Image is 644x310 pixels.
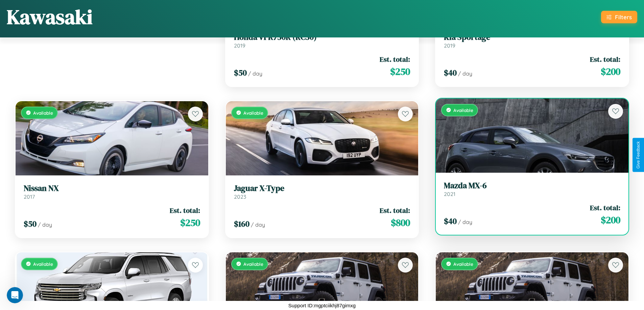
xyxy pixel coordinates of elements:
[601,213,620,227] span: $ 200
[453,107,473,113] span: Available
[380,54,410,64] span: Est. total:
[234,193,246,200] span: 2023
[234,42,245,49] span: 2019
[234,67,247,78] span: $ 50
[248,70,262,77] span: / day
[444,32,620,49] a: Kia Sportage2019
[7,287,23,303] iframe: Intercom live chat
[444,67,457,78] span: $ 40
[24,193,35,200] span: 2017
[234,184,410,193] h3: Jaguar X-Type
[243,261,263,267] span: Available
[251,221,265,228] span: / day
[601,65,620,78] span: $ 200
[7,3,93,31] h1: Kawasaki
[391,216,410,229] span: $ 800
[590,54,620,64] span: Est. total:
[444,191,455,197] span: 2021
[601,11,637,23] button: Filters
[234,32,410,49] a: Honda VFR750R (RC30)2019
[234,218,249,229] span: $ 160
[590,203,620,213] span: Est. total:
[234,32,410,42] h3: Honda VFR750R (RC30)
[444,181,620,197] a: Mazda MX-62021
[24,184,200,200] a: Nissan NX2017
[453,261,473,267] span: Available
[444,32,620,42] h3: Kia Sportage
[180,216,200,229] span: $ 250
[444,216,457,227] span: $ 40
[33,261,53,267] span: Available
[234,184,410,200] a: Jaguar X-Type2023
[380,205,410,215] span: Est. total:
[170,205,200,215] span: Est. total:
[615,13,632,21] div: Filters
[24,218,37,229] span: $ 50
[458,70,472,77] span: / day
[458,219,472,225] span: / day
[390,65,410,78] span: $ 250
[636,141,641,169] div: Give Feedback
[444,181,620,191] h3: Mazda MX-6
[288,301,356,310] p: Support ID: mgptciikhj87gimxg
[38,221,52,228] span: / day
[444,42,455,49] span: 2019
[24,184,200,193] h3: Nissan NX
[243,110,263,116] span: Available
[33,110,53,116] span: Available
